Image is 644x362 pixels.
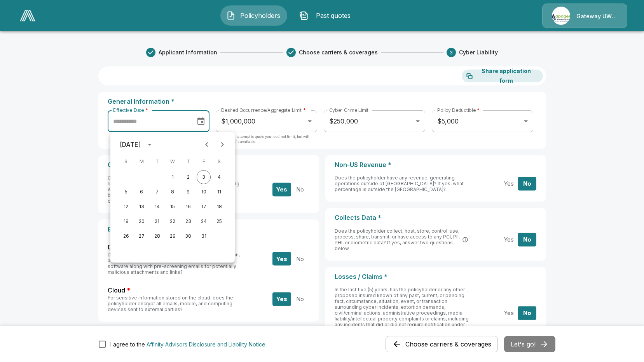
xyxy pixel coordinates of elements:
button: 19 [119,214,133,228]
span: Past quotes [312,11,354,20]
span: Cloud [108,286,125,295]
button: 5 [119,185,133,199]
button: No [518,306,536,320]
span: Does the policyholder protect all devices with encryption, anti-virus, anti-malware, and/or endpo... [108,252,240,275]
button: 13 [134,200,148,214]
button: 7 [150,185,164,199]
button: 31 [197,229,211,243]
button: 18 [212,200,226,214]
span: Friday [197,154,211,169]
span: For sensitive information stored on the cloud, does the policyholder encrypt all emails, mobile, ... [108,295,233,312]
span: Does the policyholder have any revenue-generating operations outside of [GEOGRAPHIC_DATA]? If yes... [335,175,464,192]
span: In the last five (5) years, has the policyholder or any other proposed insured known of any past,... [335,287,469,339]
button: 2 [181,170,195,184]
span: Does the policyholder collect, host, store, control, use, process, share, transmit, or have acces... [335,228,460,251]
span: Thursday [181,154,195,169]
button: 16 [181,200,195,214]
button: Choose carriers & coverages [386,336,498,352]
button: Yes [272,183,291,196]
button: No [291,183,309,196]
img: Past quotes Icon [299,11,309,20]
label: Effective Date [113,107,148,113]
button: 4 [212,170,226,184]
button: 24 [197,214,211,228]
button: 1 [166,170,180,184]
button: 12 [119,200,133,214]
button: 23 [181,214,195,228]
p: Losses / Claims * [335,273,537,280]
button: No [291,292,309,306]
p: Non-US Revenue * [335,161,537,169]
span: Applicant Information [159,49,217,56]
button: 3 [197,170,211,184]
div: $250,000 [324,110,425,132]
span: Sunday [119,154,133,169]
button: PCI: Payment card information. PII: Personally Identifiable Information (names, SSNs, addresses).... [461,236,469,244]
button: 28 [150,229,164,243]
p: General Information * [108,98,537,105]
button: No [518,233,536,246]
label: Cyber Crime Limit [329,107,368,113]
button: 14 [150,200,164,214]
button: 27 [134,229,148,243]
span: Devices [108,243,131,252]
button: 25 [212,214,226,228]
span: Tuesday [150,154,164,169]
text: 3 [450,50,453,56]
button: 15 [166,200,180,214]
div: I agree to the [110,340,265,348]
span: Cyber Liability [459,49,498,56]
button: Past quotes IconPast quotes [293,5,360,26]
div: $5,000 [432,110,533,132]
span: Saturday [212,154,226,169]
button: Policyholders IconPolicyholders [220,5,287,26]
img: AA Logo [20,10,35,21]
button: Yes [499,177,518,190]
span: Policyholders [239,11,281,20]
button: 9 [181,185,195,199]
button: Yes [499,233,518,246]
div: $1,000,000 [216,110,317,132]
div: [DATE] [120,140,141,149]
button: Next month [215,137,230,152]
button: Yes [272,292,291,306]
button: Share application form [462,70,543,82]
label: Desired Occurrence/Aggregate Limit [221,107,306,113]
span: Wednesday [166,154,180,169]
button: calendar view is open, switch to year view [143,138,156,151]
button: No [518,177,536,190]
span: Do policyholder employees authenticate fund transfer requests, prevent unauthorized employees fro... [108,175,239,204]
span: Monday [134,154,148,169]
button: 22 [166,214,180,228]
span: Choose carriers & coverages [299,49,378,56]
button: Yes [272,252,291,266]
button: 6 [134,185,148,199]
button: Yes [499,306,518,320]
button: 20 [134,214,148,228]
label: Policy Deductible [437,107,480,113]
button: Choose date [193,113,209,129]
p: Carriers will attempt to quote your desired limit, but will return what is available. [216,134,317,150]
p: Collects Data * [335,214,537,221]
button: No [291,252,309,266]
button: 30 [181,229,195,243]
button: 21 [150,214,164,228]
button: 8 [166,185,180,199]
button: Previous month [199,137,215,152]
button: 17 [197,200,211,214]
button: 29 [166,229,180,243]
button: 10 [197,185,211,199]
button: I agree to the [147,340,265,348]
p: Cyber Crime * [108,161,310,169]
button: 26 [119,229,133,243]
p: Encryption * [108,226,310,233]
img: Policyholders Icon [226,11,236,20]
button: 11 [212,185,226,199]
